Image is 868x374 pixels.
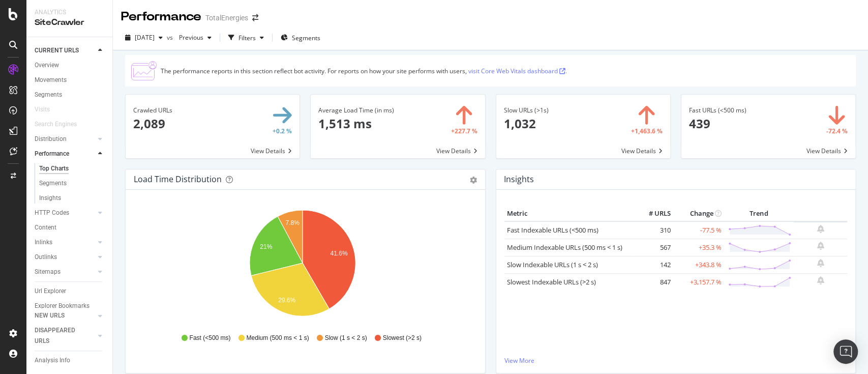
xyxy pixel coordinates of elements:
div: Insights [39,193,61,204]
div: Movements [35,75,67,85]
div: Search Engines [35,119,77,130]
span: Medium (500 ms < 1 s) [247,334,309,342]
span: Segments [292,34,320,42]
div: The performance reports in this section reflect bot activity. For reports on how your site perfor... [161,67,567,75]
div: Top Charts [39,163,69,174]
a: Inlinks [35,237,95,248]
div: gear [470,177,477,184]
td: 310 [633,221,673,239]
span: Previous [175,33,203,42]
a: NEW URLS [35,310,95,321]
span: Slowest (>2 s) [383,334,422,342]
a: Visits [35,104,60,115]
a: CURRENT URLS [35,45,95,56]
div: bell-plus [817,276,824,284]
a: Top Charts [39,163,105,174]
div: Segments [35,90,62,100]
td: 847 [633,273,673,291]
a: Movements [35,75,105,85]
div: TotalEnergies [205,13,248,23]
th: # URLS [633,206,673,221]
div: Load Time Distribution [134,174,222,184]
a: Segments [35,90,105,100]
a: Analysis Info [35,355,105,366]
div: bell-plus [817,242,824,250]
svg: A chart. [134,206,471,324]
span: Fast (<500 ms) [190,334,231,342]
div: bell-plus [817,259,824,267]
div: SiteCrawler [35,17,104,28]
div: Analytics [35,8,104,17]
div: Filters [238,34,256,42]
a: Sitemaps [35,267,95,277]
a: Explorer Bookmarks [35,301,105,311]
text: 29.6% [278,297,295,304]
a: Segments [39,178,105,189]
td: 142 [633,256,673,273]
button: [DATE] [121,30,167,46]
div: Overview [35,60,59,71]
td: -77.5 % [673,221,724,239]
div: NEW URLS [35,310,65,321]
td: +3,157.7 % [673,273,724,291]
div: Content [35,222,56,233]
img: CjTTJyXI.png [131,61,157,80]
div: Outlinks [35,252,57,263]
div: Inlinks [35,237,52,248]
div: Analysis Info [35,355,70,366]
a: Insights [39,193,105,204]
a: visit Core Web Vitals dashboard . [468,67,567,75]
div: Explorer Bookmarks [35,301,89,311]
span: Slow (1 s < 2 s) [325,334,367,342]
a: Outlinks [35,252,95,263]
div: DISAPPEARED URLS [35,325,86,347]
a: Content [35,222,105,233]
a: Slow Indexable URLs (1 s < 2 s) [507,260,598,269]
div: Sitemaps [35,267,61,277]
button: Previous [175,30,216,46]
a: DISAPPEARED URLS [35,325,95,347]
text: 41.6% [330,250,347,257]
a: Slowest Indexable URLs (>2 s) [507,277,596,286]
a: Search Engines [35,119,87,130]
div: Performance [121,8,201,25]
button: Filters [224,30,268,46]
text: 7.8% [286,219,300,226]
div: Segments [39,178,67,189]
td: +343.8 % [673,256,724,273]
div: HTTP Codes [35,208,69,218]
div: Url Explorer [35,286,66,297]
div: Distribution [35,134,67,145]
div: CURRENT URLS [35,45,79,56]
a: Medium Indexable URLs (500 ms < 1 s) [507,243,622,252]
div: Open Intercom Messenger [833,339,858,364]
span: vs [167,33,175,42]
div: arrow-right-arrow-left [252,14,258,21]
div: Performance [35,149,69,159]
a: Distribution [35,134,95,145]
th: Metric [504,206,633,221]
h4: Insights [504,172,534,186]
a: Fast Indexable URLs (<500 ms) [507,225,598,235]
td: 567 [633,239,673,256]
td: +35.3 % [673,239,724,256]
text: 21% [260,243,272,250]
div: bell-plus [817,225,824,233]
th: Trend [724,206,794,221]
th: Change [673,206,724,221]
div: Visits [35,104,50,115]
a: View More [504,356,848,365]
a: Overview [35,60,105,71]
button: Segments [277,30,324,46]
a: HTTP Codes [35,208,95,218]
a: Url Explorer [35,286,105,297]
span: 2025 Aug. 20th [135,33,155,42]
a: Performance [35,149,95,159]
